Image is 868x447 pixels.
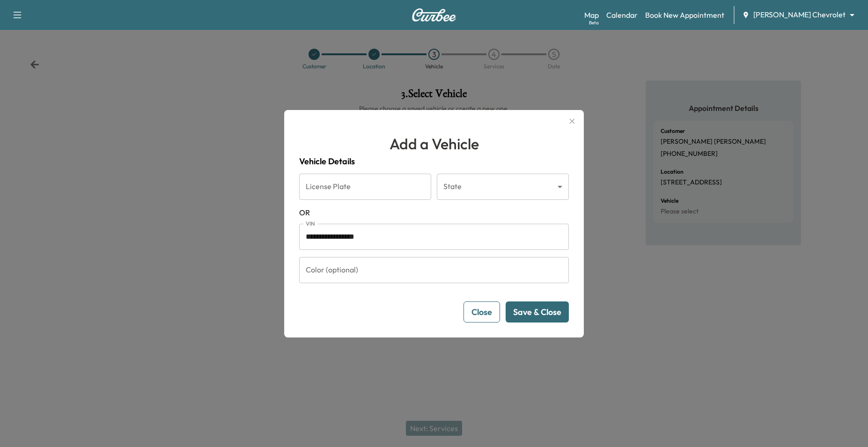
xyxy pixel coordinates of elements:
[299,155,569,168] h4: Vehicle Details
[463,301,500,322] button: Close
[299,132,569,155] h1: Add a Vehicle
[306,220,315,227] label: VIN
[589,19,599,26] div: Beta
[606,9,638,21] a: Calendar
[753,9,846,20] span: [PERSON_NAME] Chevrolet
[645,9,724,21] a: Book New Appointment
[412,8,456,22] img: Curbee Logo
[506,301,569,322] button: Save & Close
[299,207,569,218] span: OR
[584,9,599,21] a: MapBeta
